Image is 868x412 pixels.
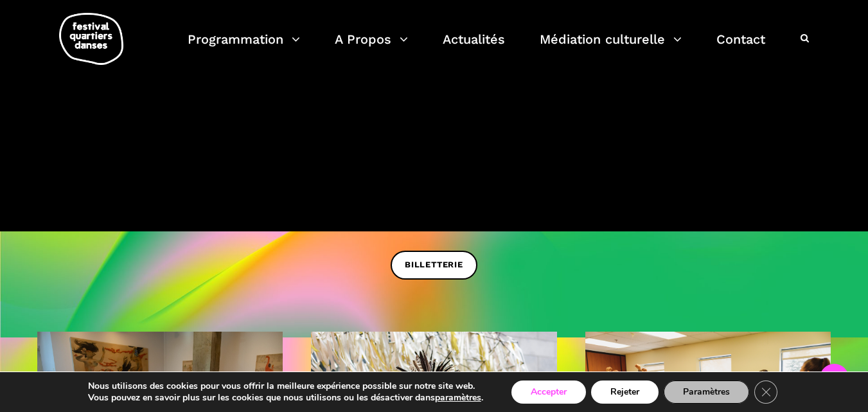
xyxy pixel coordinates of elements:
a: Actualités [443,28,505,66]
button: paramètres [435,392,481,404]
a: Programmation [188,28,300,66]
a: BILLETTERIE [391,251,477,280]
a: Contact [716,28,765,66]
button: Accepter [511,381,586,404]
p: Vous pouvez en savoir plus sur les cookies que nous utilisons ou les désactiver dans . [88,392,483,404]
button: Paramètres [664,381,749,404]
p: Nous utilisons des cookies pour vous offrir la meilleure expérience possible sur notre site web. [88,381,483,392]
a: A Propos [335,28,408,66]
button: Close GDPR Cookie Banner [754,381,777,404]
button: Rejeter [591,381,659,404]
a: Médiation culturelle [540,28,682,66]
span: BILLETTERIE [405,258,463,272]
img: logo-fqd-med [59,13,123,65]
